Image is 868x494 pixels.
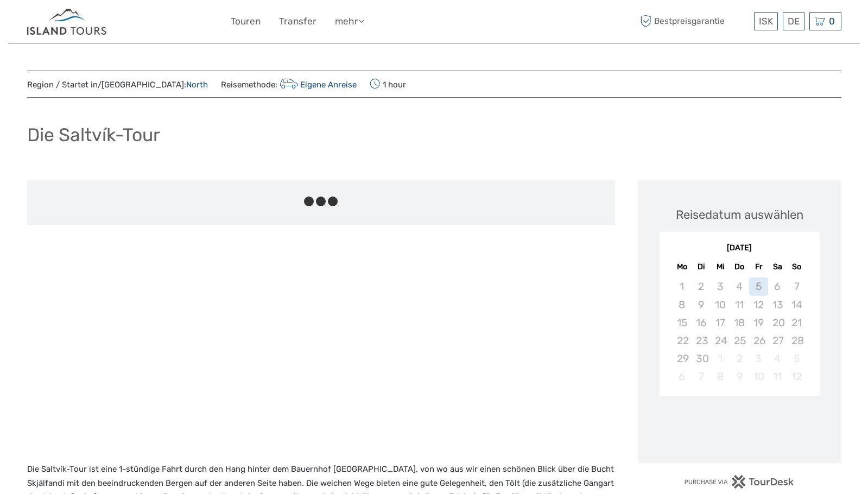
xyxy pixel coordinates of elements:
div: Not available Sonntag, 21. September 2025 [787,314,806,332]
div: Not available Donnerstag, 18. September 2025 [730,314,749,332]
a: mehr [335,14,364,29]
div: Mi [711,259,730,274]
div: Not available Sonntag, 12. Oktober 2025 [787,368,806,385]
div: Not available Mittwoch, 8. Oktober 2025 [711,368,730,385]
div: Not available Samstag, 4. Oktober 2025 [768,350,787,368]
span: Reisemethode: [221,77,357,92]
div: Not available Montag, 15. September 2025 [673,314,692,332]
div: Not available Freitag, 10. Oktober 2025 [749,368,768,385]
div: Loading... [736,424,743,431]
div: Not available Dienstag, 2. September 2025 [692,277,711,295]
div: month 2025-09 [663,277,816,385]
div: Di [692,259,711,274]
div: Not available Freitag, 5. September 2025 [749,277,768,295]
div: Not available Freitag, 12. September 2025 [749,296,768,314]
div: Not available Freitag, 19. September 2025 [749,314,768,332]
div: Not available Montag, 6. Oktober 2025 [673,368,692,385]
a: Transfer [279,14,316,29]
div: Not available Donnerstag, 4. September 2025 [730,277,749,295]
div: Not available Mittwoch, 3. September 2025 [711,277,730,295]
div: Not available Sonntag, 7. September 2025 [787,277,806,295]
img: PurchaseViaTourDesk.png [684,475,794,489]
span: Region / Startet in/[GEOGRAPHIC_DATA]: [27,79,208,91]
div: Not available Dienstag, 16. September 2025 [692,314,711,332]
div: Not available Montag, 8. September 2025 [673,296,692,314]
div: Not available Samstag, 6. September 2025 [768,277,787,295]
div: Not available Sonntag, 28. September 2025 [787,332,806,350]
div: Not available Freitag, 3. Oktober 2025 [749,350,768,368]
div: Not available Donnerstag, 9. Oktober 2025 [730,368,749,385]
span: ISK [759,16,773,27]
div: Not available Samstag, 27. September 2025 [768,332,787,350]
a: Touren [231,14,261,29]
div: [DATE] [660,243,820,254]
div: Not available Mittwoch, 24. September 2025 [711,332,730,350]
div: Not available Donnerstag, 2. Oktober 2025 [730,350,749,368]
div: Not available Donnerstag, 11. September 2025 [730,296,749,314]
span: Bestpreisgarantie [638,12,751,30]
div: Not available Freitag, 26. September 2025 [749,332,768,350]
div: Not available Sonntag, 5. Oktober 2025 [787,350,806,368]
div: Not available Samstag, 11. Oktober 2025 [768,368,787,385]
div: Mo [673,259,692,274]
a: Eigene Anreise [277,80,357,90]
div: Not available Mittwoch, 1. Oktober 2025 [711,350,730,368]
div: Not available Montag, 29. September 2025 [673,350,692,368]
img: Iceland ProTravel [27,8,107,35]
div: Sa [768,259,787,274]
div: Not available Donnerstag, 25. September 2025 [730,332,749,350]
div: Not available Montag, 1. September 2025 [673,277,692,295]
div: Not available Dienstag, 9. September 2025 [692,296,711,314]
div: DE [783,12,804,30]
div: Not available Dienstag, 30. September 2025 [692,350,711,368]
div: Reisedatum auswählen [676,206,803,223]
div: Not available Montag, 22. September 2025 [673,332,692,350]
div: Not available Mittwoch, 17. September 2025 [711,314,730,332]
a: North [186,80,208,90]
div: Not available Samstag, 20. September 2025 [768,314,787,332]
div: Not available Samstag, 13. September 2025 [768,296,787,314]
div: Do [730,259,749,274]
span: 1 hour [370,77,406,92]
span: 0 [827,16,837,27]
div: Not available Dienstag, 23. September 2025 [692,332,711,350]
div: Not available Sonntag, 14. September 2025 [787,296,806,314]
h1: Die Saltvík-Tour [27,124,160,146]
div: Not available Dienstag, 7. Oktober 2025 [692,368,711,385]
div: Fr [749,259,768,274]
div: So [787,259,806,274]
div: Not available Mittwoch, 10. September 2025 [711,296,730,314]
